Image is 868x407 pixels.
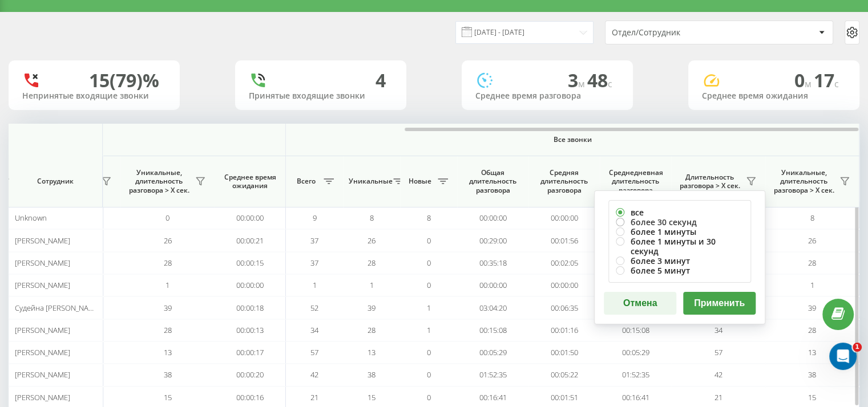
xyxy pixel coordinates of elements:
span: [PERSON_NAME] [15,280,70,290]
td: 00:00:00 [528,207,600,229]
span: 28 [808,258,816,268]
span: 0 [427,392,431,402]
span: Все звонки [320,135,825,144]
td: 00:00:20 [215,364,286,386]
label: все [616,207,744,217]
span: Среднедневная длительность разговора [608,168,663,195]
div: 4 [376,70,386,91]
span: 37 [310,235,318,246]
span: 15 [368,392,376,402]
td: 00:01:56 [528,229,600,251]
div: Непринятые входящие звонки [22,91,166,101]
span: 1 [810,280,814,290]
span: [PERSON_NAME] [15,392,70,402]
td: 00:00:13 [215,319,286,341]
span: Сотрудник [18,177,92,186]
span: 1 [165,280,169,290]
span: 15 [808,392,816,402]
div: 15 (79)% [89,70,159,91]
span: 1 [853,343,862,352]
span: 26 [808,235,816,246]
button: Отмена [604,292,676,315]
span: 8 [810,213,814,223]
td: 00:00:00 [215,207,286,229]
td: 00:05:29 [457,341,528,364]
div: Принятые входящие звонки [249,91,393,101]
span: 0 [427,235,431,246]
span: 39 [164,303,172,313]
label: более 1 минуты и 30 секунд [616,237,744,256]
td: 00:15:08 [457,319,528,341]
span: 0 [427,258,431,268]
span: 57 [310,347,318,357]
span: 8 [427,213,431,223]
td: 00:01:16 [528,319,600,341]
span: 38 [808,369,816,380]
span: 57 [714,347,722,357]
span: [PERSON_NAME] [15,235,70,246]
span: Новые [406,177,434,186]
span: м [578,78,587,90]
span: Средняя длительность разговора [537,168,591,195]
span: Общая длительность разговора [466,168,520,195]
span: 0 [427,369,431,380]
span: 26 [164,235,172,246]
span: 15 [164,392,172,402]
span: Длительность разговора > Х сек. [677,173,742,190]
span: 17 [814,68,839,92]
label: более 5 минут [616,266,744,275]
td: 00:06:35 [528,296,600,319]
td: 00:05:22 [528,364,600,386]
span: 0 [794,68,814,92]
span: м [805,78,814,90]
td: 00:00:00 [457,207,528,229]
label: более 1 минуты [616,227,744,237]
td: 00:00:00 [528,274,600,296]
span: 38 [368,369,376,380]
td: 00:00:15 [215,252,286,274]
label: более 30 секунд [616,217,744,227]
span: Судейна [PERSON_NAME] [15,303,101,313]
td: 00:35:18 [457,252,528,274]
span: 48 [587,68,612,92]
td: 01:52:35 [600,364,671,386]
span: 3 [568,68,587,92]
span: 28 [808,325,816,335]
label: более 3 минут [616,256,744,266]
span: 34 [310,325,318,335]
span: 0 [165,213,169,223]
td: 00:00:21 [215,229,286,251]
span: [PERSON_NAME] [15,369,70,380]
span: 28 [164,325,172,335]
span: 42 [310,369,318,380]
span: [PERSON_NAME] [15,325,70,335]
span: 13 [164,347,172,357]
span: 1 [370,280,374,290]
span: 21 [310,392,318,402]
td: 00:01:50 [528,341,600,364]
div: Среднее время разговора [475,91,619,101]
span: 42 [714,369,722,380]
span: 28 [164,258,172,268]
span: 9 [313,213,317,223]
div: Среднее время ожидания [702,91,846,101]
span: 0 [427,280,431,290]
button: Применить [683,292,756,315]
td: 00:05:29 [600,341,671,364]
td: 00:00:00 [215,274,286,296]
span: [PERSON_NAME] [15,258,70,268]
span: 34 [714,325,722,335]
td: 03:04:20 [457,296,528,319]
span: Уникальные [349,177,390,186]
span: 38 [164,369,172,380]
span: Среднее время ожидания [223,173,277,190]
span: 28 [368,258,376,268]
div: Отдел/Сотрудник [612,28,748,38]
span: Unknown [15,213,47,223]
span: c [834,78,839,90]
td: 01:52:35 [457,364,528,386]
td: 00:00:00 [457,274,528,296]
span: Всего [292,177,320,186]
td: 00:15:08 [600,319,671,341]
span: 37 [310,258,318,268]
